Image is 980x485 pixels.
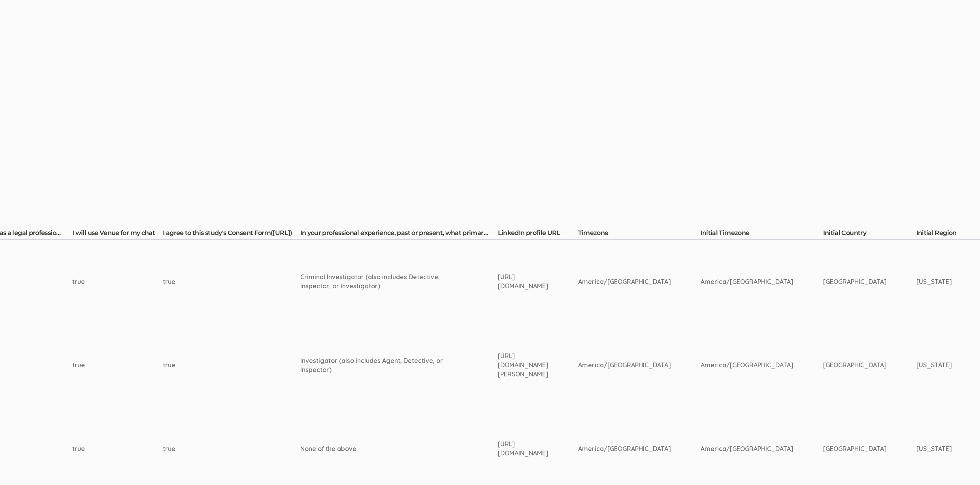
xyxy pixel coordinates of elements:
[163,444,270,453] div: true
[701,229,823,240] th: Initial Timezone
[300,444,468,453] div: None of the above
[300,273,468,291] div: Criminal Investigator (also includes Detective, Inspector, or Investigator)
[823,240,916,323] td: [GEOGRAPHIC_DATA]
[498,440,548,458] div: [URL][DOMAIN_NAME]
[823,229,916,240] th: Initial Country
[300,229,498,240] th: In your professional experience, past or present, what primary legal role did you hold?
[163,229,300,240] th: I agree to this study's Consent Form([URL])
[72,229,163,240] th: I will use Venue for my chat
[578,229,701,240] th: Timezone
[72,361,133,370] div: true
[498,229,578,240] th: LinkedIn profile URL
[498,352,548,379] div: [URL][DOMAIN_NAME][PERSON_NAME]
[163,361,270,370] div: true
[701,240,823,323] td: America/[GEOGRAPHIC_DATA]
[72,277,133,286] div: true
[300,356,468,374] div: Investigator (also includes Agent, Detective, or Inspector)
[940,447,980,485] iframe: Chat Widget
[498,273,548,291] div: [URL][DOMAIN_NAME]
[823,323,916,407] td: [GEOGRAPHIC_DATA]
[163,277,270,286] div: true
[701,323,823,407] td: America/[GEOGRAPHIC_DATA]
[578,323,701,407] td: America/[GEOGRAPHIC_DATA]
[578,240,701,323] td: America/[GEOGRAPHIC_DATA]
[72,444,133,453] div: true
